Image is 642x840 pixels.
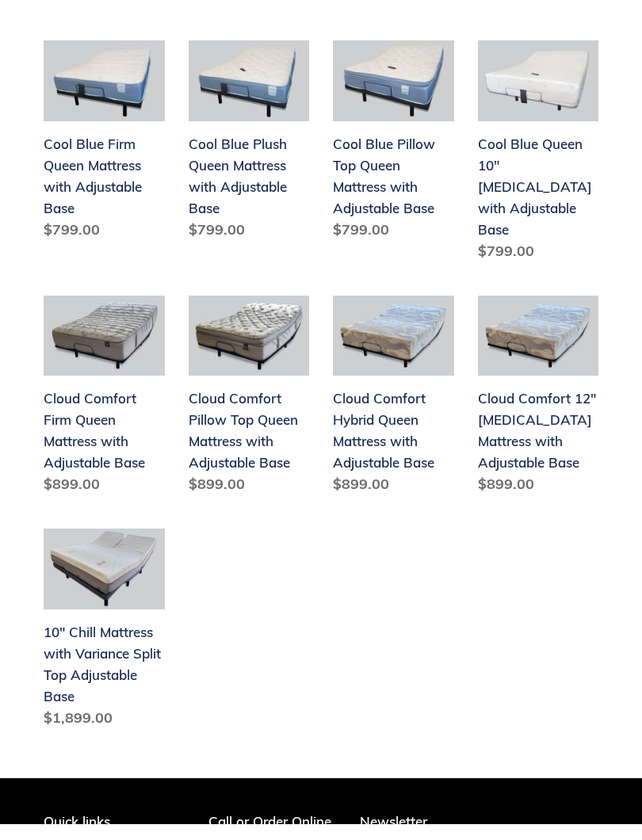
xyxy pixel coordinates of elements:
[189,311,310,517] a: Cloud Comfort Pillow Top Queen Mattress with Adjustable Base
[478,56,599,284] a: Cool Blue Queen 10" Memory Foam with Adjustable Base
[189,56,310,262] a: Cool Blue Plush Queen Mattress with Adjustable Base
[333,56,454,262] a: Cool Blue Pillow Top Queen Mattress with Adjustable Base
[333,311,454,517] a: Cloud Comfort Hybrid Queen Mattress with Adjustable Base
[44,56,165,262] a: Cool Blue Firm Queen Mattress with Adjustable Base
[44,311,165,517] a: Cloud Comfort Firm Queen Mattress with Adjustable Base
[44,544,165,750] a: 10" Chill Mattress with Variance Split Top Adjustable Base
[478,311,599,517] a: Cloud Comfort 12" Memory Foam Mattress with Adjustable Base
